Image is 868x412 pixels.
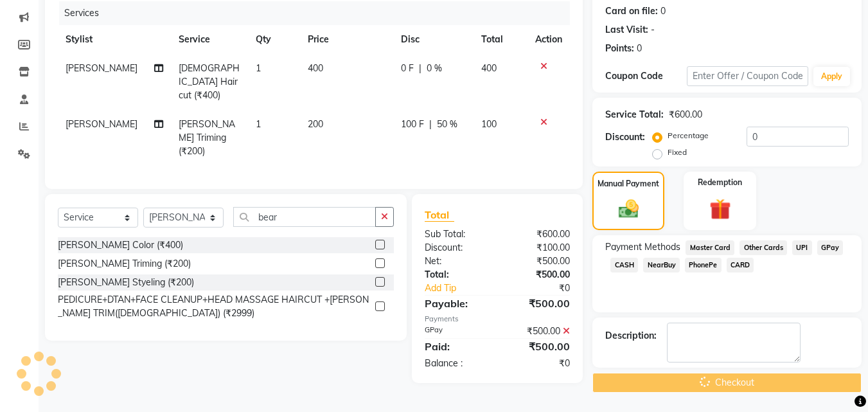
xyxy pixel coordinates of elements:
[300,25,394,54] th: Price
[610,258,638,273] span: CASH
[605,23,648,37] div: Last Visit:
[481,118,497,130] span: 100
[612,197,645,220] img: _cash.svg
[58,276,194,289] div: [PERSON_NAME] Styeling (₹200)
[58,293,370,320] div: PEDICURE+DTAN+FACE CLEANUP+HEAD MASSAGE HAIRCUT +[PERSON_NAME] TRIM([DEMOGRAPHIC_DATA]) (₹2999)
[58,257,191,271] div: [PERSON_NAME] Triming (₹200)
[792,240,812,255] span: UPI
[605,240,680,254] span: Payment Methods
[179,62,240,101] span: [DEMOGRAPHIC_DATA] Haircut (₹400)
[668,147,687,158] label: Fixed
[660,4,666,18] div: 0
[497,296,580,311] div: ₹500.00
[429,118,432,131] span: |
[66,62,137,74] span: [PERSON_NAME]
[703,196,738,222] img: _gift.svg
[415,255,497,268] div: Net:
[425,208,454,222] span: Total
[256,118,261,130] span: 1
[308,62,323,74] span: 400
[171,25,249,54] th: Service
[256,62,261,74] span: 1
[474,25,527,54] th: Total
[605,69,686,83] div: Coupon Code
[401,62,414,75] span: 0 F
[669,108,702,121] div: ₹600.00
[687,66,808,86] input: Enter Offer / Coupon Code
[497,339,580,354] div: ₹500.00
[511,282,580,295] div: ₹0
[308,118,323,130] span: 200
[415,228,497,241] div: Sub Total:
[415,268,497,282] div: Total:
[415,296,497,311] div: Payable:
[401,118,424,131] span: 100 F
[685,258,722,273] span: PhonePe
[58,238,183,252] div: [PERSON_NAME] Color (₹400)
[415,339,497,354] div: Paid:
[427,62,442,75] span: 0 %
[437,118,457,131] span: 50 %
[698,177,742,188] label: Redemption
[66,118,137,130] span: [PERSON_NAME]
[497,325,580,338] div: ₹500.00
[605,130,645,144] div: Discount:
[740,240,787,255] span: Other Cards
[727,258,754,273] span: CARD
[668,130,709,141] label: Percentage
[497,255,580,268] div: ₹500.00
[425,314,570,325] div: Payments
[497,357,580,370] div: ₹0
[605,108,664,121] div: Service Total:
[813,67,850,86] button: Apply
[59,1,580,25] div: Services
[605,42,634,55] div: Points:
[497,268,580,282] div: ₹500.00
[605,329,657,343] div: Description:
[497,228,580,241] div: ₹600.00
[179,118,235,157] span: [PERSON_NAME] Triming (₹200)
[415,282,511,295] a: Add Tip
[248,25,299,54] th: Qty
[497,241,580,255] div: ₹100.00
[415,241,497,255] div: Discount:
[605,4,658,18] div: Card on file:
[419,62,421,75] span: |
[817,240,844,255] span: GPay
[58,25,171,54] th: Stylist
[233,207,376,227] input: Search or Scan
[643,258,680,273] span: NearBuy
[651,23,655,37] div: -
[598,178,659,190] label: Manual Payment
[481,62,497,74] span: 400
[415,357,497,370] div: Balance :
[393,25,474,54] th: Disc
[527,25,570,54] th: Action
[415,325,497,338] div: GPay
[686,240,734,255] span: Master Card
[637,42,642,55] div: 0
